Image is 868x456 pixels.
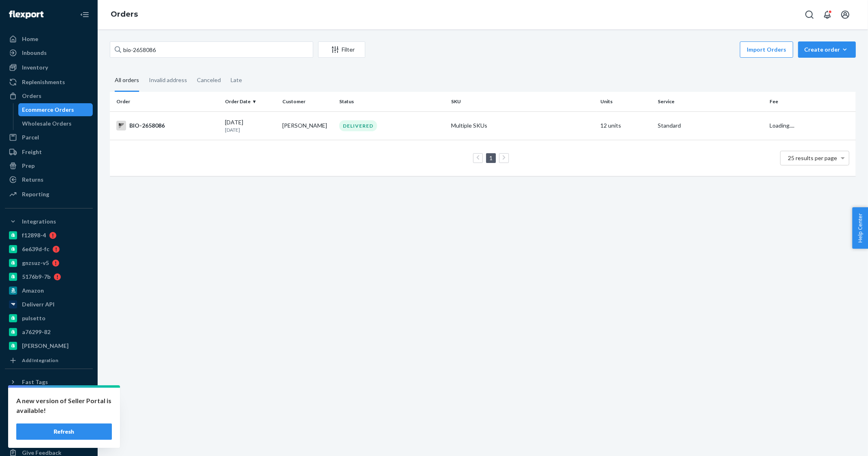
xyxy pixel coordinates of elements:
div: pulsetto [22,314,46,322]
div: Parcel [22,133,39,141]
button: Help Center [852,207,868,249]
a: Add Integration [5,356,93,365]
button: Import Orders [740,41,793,58]
div: Customer [282,98,333,105]
p: [DATE] [225,126,276,133]
a: Replenishments [5,76,93,89]
div: Fast Tags [22,378,48,386]
button: Filter [318,41,365,58]
img: Flexport logo [9,11,44,19]
div: Integrations [22,217,56,226]
div: gnzsuz-v5 [22,259,49,267]
div: 6e639d-fc [22,245,49,253]
div: Add Integration [22,357,58,364]
div: Filter [318,46,365,54]
div: Inbounds [22,49,47,57]
button: Integrations [5,215,93,228]
div: Prep [22,162,35,170]
div: Amazon [22,287,44,295]
a: Wholesale Orders [18,117,93,130]
a: pulsetto [5,312,93,325]
div: a76299-82 [22,328,50,336]
p: A new version of Seller Portal is available! [16,396,112,415]
p: Standard [658,122,763,130]
input: Search orders [110,41,313,58]
th: Order [110,92,222,111]
a: f12898-4 [5,229,93,242]
th: Status [336,92,448,111]
a: Inventory [5,61,93,74]
button: Open Search Box [801,7,818,23]
td: 12 units [597,111,654,140]
div: 5176b9-7b [22,273,50,281]
th: Fee [766,92,856,111]
div: Reporting [22,190,49,198]
div: Returns [22,176,44,184]
a: Ecommerce Orders [18,103,93,116]
div: Ecommerce Orders [22,106,74,114]
a: Reporting [5,188,93,201]
button: Open account menu [837,7,853,23]
button: Refresh [16,423,112,440]
a: gnzsuz-v5 [5,256,93,269]
div: Home [22,35,38,43]
a: Inbounds [5,46,93,59]
div: BIO-2658086 [116,121,218,130]
a: Help Center [5,432,93,445]
a: Add Fast Tag [5,392,93,402]
div: Inventory [22,63,48,72]
div: Orders [22,92,41,100]
td: Multiple SKUs [448,111,597,140]
div: [PERSON_NAME] [22,342,69,350]
a: Prep [5,159,93,172]
a: 6e639d-fc [5,243,93,256]
a: Returns [5,173,93,186]
a: [PERSON_NAME] [5,339,93,352]
div: Deliverr API [22,300,55,308]
div: DELIVERED [339,120,377,131]
div: Replenishments [22,78,65,86]
a: Deliverr API [5,298,93,311]
a: Orders [111,10,138,19]
th: Service [654,92,766,111]
div: Freight [22,148,42,156]
a: Page 1 is your current page [488,154,494,161]
button: Fast Tags [5,376,93,389]
button: Create order [798,41,856,58]
a: Parcel [5,131,93,144]
div: [DATE] [225,118,276,133]
button: Close Navigation [76,7,93,23]
div: f12898-4 [22,231,46,239]
td: Loading.... [766,111,856,140]
div: Wholesale Orders [22,119,72,128]
a: Freight [5,145,93,159]
button: Open notifications [819,7,835,23]
a: Settings [5,405,93,418]
th: Order Date [222,92,279,111]
a: Orders [5,89,93,102]
div: Invalid address [149,69,187,91]
th: SKU [448,92,597,111]
ol: breadcrumbs [104,3,144,26]
a: Amazon [5,284,93,297]
a: 5176b9-7b [5,270,93,283]
th: Units [597,92,654,111]
a: Talk to Support [5,419,93,432]
a: a76299-82 [5,326,93,339]
div: Canceled [197,69,221,91]
td: [PERSON_NAME] [279,111,336,140]
a: Home [5,33,93,46]
span: 25 results per page [788,154,837,161]
div: All orders [115,69,139,92]
div: Late [231,69,242,91]
div: Create order [804,46,850,54]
